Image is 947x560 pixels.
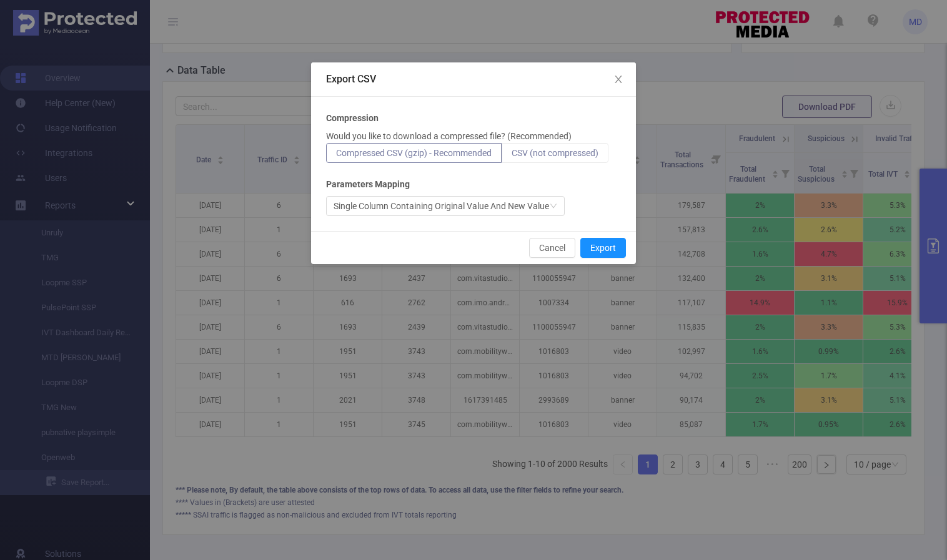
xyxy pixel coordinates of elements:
[580,238,626,258] button: Export
[326,130,572,143] p: Would you like to download a compressed file? (Recommended)
[326,72,621,86] div: Export CSV
[512,148,598,158] span: CSV (not compressed)
[334,197,549,215] div: Single Column Containing Original Value And New Value
[336,148,492,158] span: Compressed CSV (gzip) - Recommended
[326,112,379,125] b: Compression
[550,202,557,211] i: icon: down
[613,74,623,84] i: icon: close
[601,62,636,97] button: Close
[326,178,410,191] b: Parameters Mapping
[529,238,575,258] button: Cancel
